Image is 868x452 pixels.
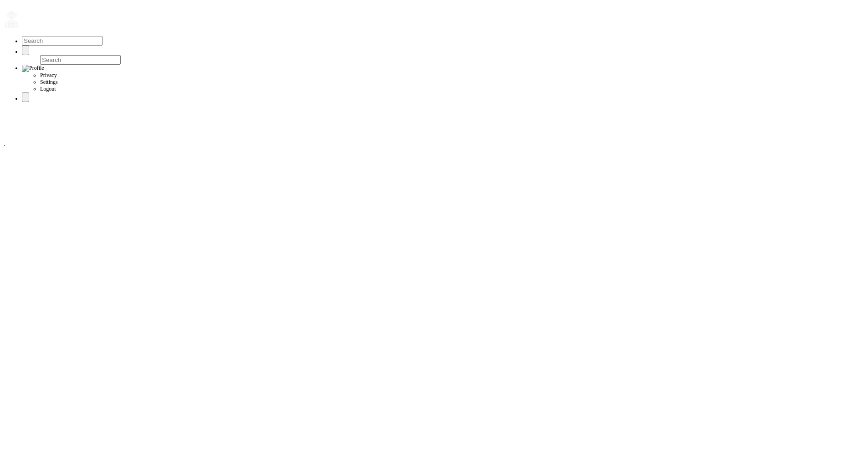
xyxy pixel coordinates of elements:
img: ReviewElf Logo [4,10,20,29]
input: Search [40,55,121,65]
body: , [4,4,864,147]
span: Settings [40,79,58,85]
img: Profile [22,65,44,72]
span: Privacy [40,72,57,78]
span: Logout [40,86,56,92]
input: Search [22,36,103,46]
